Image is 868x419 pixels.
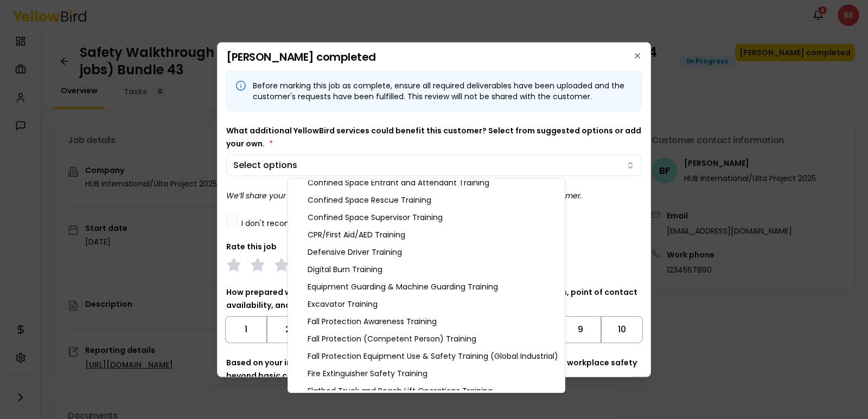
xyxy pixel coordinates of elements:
[290,243,563,261] div: Defensive Driver Training
[290,174,563,191] div: Confined Space Entrant and Attendant Training
[290,209,563,226] div: Confined Space Supervisor Training
[290,365,563,382] div: Fire Extinguisher Safety Training
[290,313,563,330] div: Fall Protection Awareness Training
[290,226,563,243] div: CPR/First Aid/AED Training
[290,191,563,209] div: Confined Space Rescue Training
[290,295,563,313] div: Excavator Training
[290,278,563,295] div: Equipment Guarding & Machine Guarding Training
[290,347,563,365] div: Fall Protection Equipment Use & Safety Training (Global Industrial)
[290,330,563,347] div: Fall Protection (Competent Person) Training
[290,382,563,399] div: Flatbed Truck and Reach Lift Operations Training
[290,261,563,278] div: Digital Burn Training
